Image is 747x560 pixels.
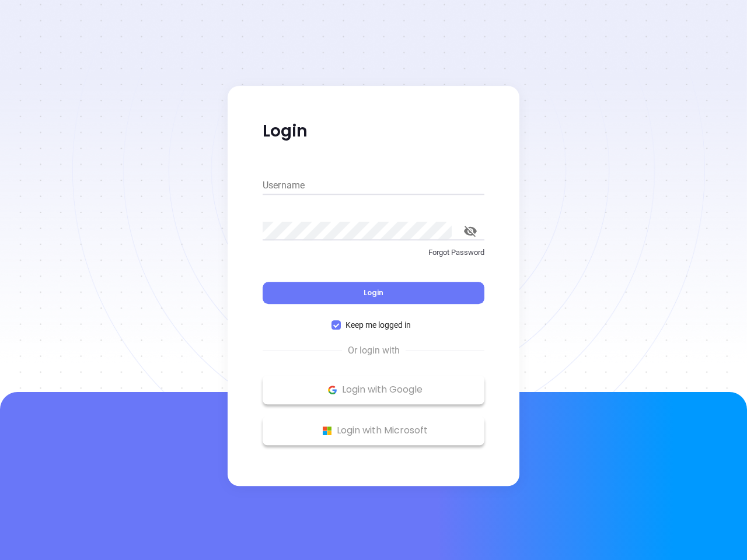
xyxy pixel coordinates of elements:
button: Google Logo Login with Google [263,375,484,404]
button: Login [263,282,484,304]
span: Or login with [342,344,406,358]
span: Keep me logged in [341,318,416,331]
button: toggle password visibility [456,217,484,245]
img: Google Logo [325,383,340,397]
p: Forgot Password [263,247,484,258]
p: Login with Microsoft [268,422,479,439]
span: Login [364,288,383,297]
img: Microsoft Logo [320,423,334,438]
p: Login with Google [268,381,479,398]
button: Microsoft Logo Login with Microsoft [263,416,484,445]
a: Forgot Password [263,247,484,268]
p: Login [263,121,484,142]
